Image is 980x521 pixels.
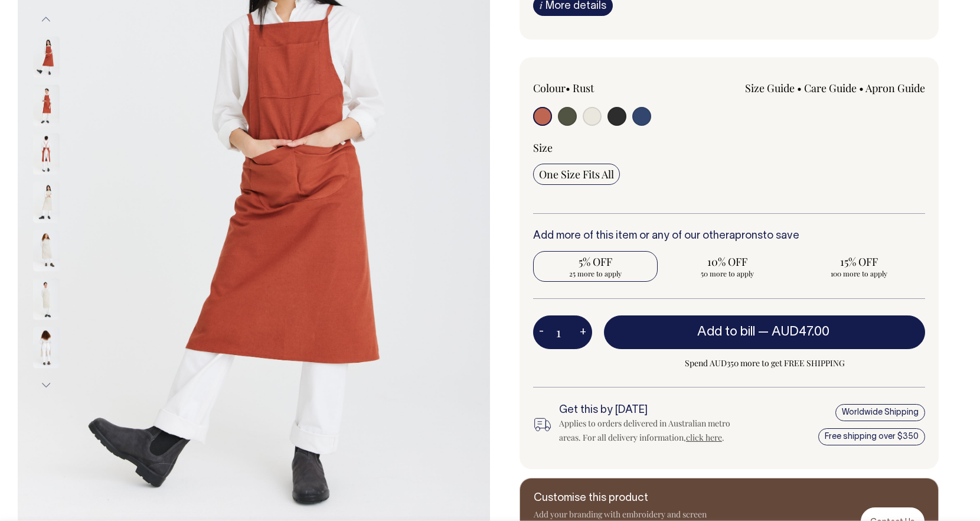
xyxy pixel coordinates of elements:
h6: Add more of this item or any of our other to save [533,230,925,242]
a: Care Guide [804,81,857,95]
button: Add to bill —AUD47.00 [604,315,925,349]
div: Colour [533,81,690,95]
span: • [859,81,864,95]
span: 10% OFF [671,255,783,269]
img: natural [33,327,60,368]
span: • [566,81,570,95]
a: Size Guide [745,81,795,95]
span: 50 more to apply [671,269,783,278]
span: AUD47.00 [772,326,829,338]
button: Next [37,372,55,398]
a: Apron Guide [865,81,925,95]
span: • [797,81,802,95]
span: 5% OFF [539,255,652,269]
input: 5% OFF 25 more to apply [533,251,658,282]
button: Previous [37,6,55,33]
label: Rust [573,81,594,95]
input: 10% OFF 50 more to apply [665,251,789,282]
span: Spend AUD350 more to get FREE SHIPPING [604,356,925,370]
span: — [758,326,832,338]
span: 15% OFF [803,255,916,269]
img: natural [33,230,60,271]
div: Applies to orders delivered in Australian metro areas. For all delivery information, . [559,416,747,445]
img: rust [33,84,60,126]
div: Size [533,141,925,155]
img: natural [33,278,60,320]
img: rust [33,133,60,174]
h6: Get this by [DATE] [559,405,747,416]
span: 25 more to apply [539,269,652,278]
span: One Size Fits All [539,167,614,181]
input: 15% OFF 100 more to apply [797,251,922,282]
img: rust [33,36,60,77]
h6: Customise this product [534,493,723,504]
input: One Size Fits All [533,164,620,185]
span: 100 more to apply [803,269,916,278]
span: Add to bill [697,326,755,338]
a: aprons [729,231,763,241]
button: + [574,321,592,344]
button: - [533,321,550,344]
img: natural [33,181,60,223]
a: click here [686,432,722,443]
